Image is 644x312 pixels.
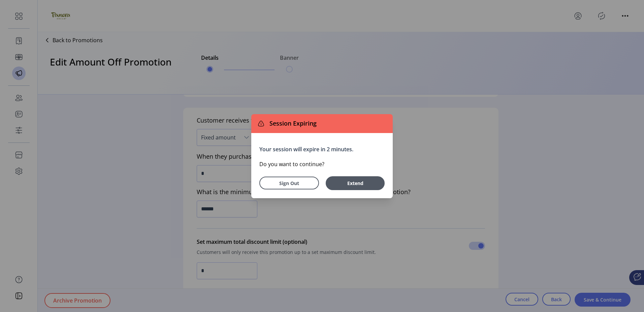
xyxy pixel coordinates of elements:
span: Sign Out [268,180,310,187]
p: Your session will expire in 2 minutes. [259,145,385,153]
span: Session Expiring [267,119,317,128]
span: Extend [329,180,381,187]
button: Extend [326,176,385,190]
button: Sign Out [259,177,319,189]
p: Do you want to continue? [259,160,385,168]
